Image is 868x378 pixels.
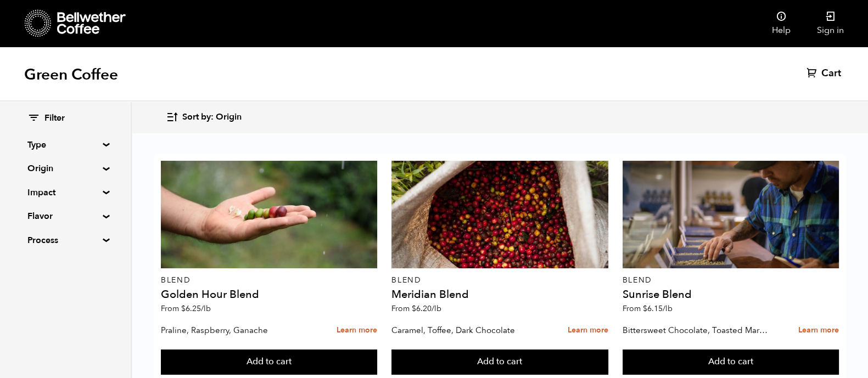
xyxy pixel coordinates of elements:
[161,322,308,338] p: Praline, Raspberry, Ganache
[161,277,377,284] p: Blend
[27,186,103,199] summary: Impact
[181,303,186,314] span: $
[27,234,103,247] summary: Process
[27,162,103,175] summary: Origin
[181,303,211,314] bdi: 6.25
[182,111,242,123] span: Sort by: Origin
[391,289,608,300] h4: Meridian Blend
[643,303,647,314] span: $
[412,303,416,314] span: $
[807,67,844,80] a: Cart
[663,303,673,314] span: /lb
[391,322,539,338] p: Caramel, Toffee, Dark Chocolate
[44,112,65,125] span: Filter
[432,303,441,314] span: /lb
[161,349,377,375] button: Add to cart
[798,319,839,342] a: Learn more
[161,289,377,300] h4: Golden Hour Blend
[623,289,839,300] h4: Sunrise Blend
[27,138,103,151] summary: Type
[643,303,673,314] bdi: 6.15
[161,303,211,314] span: From
[166,104,242,130] button: Sort by: Origin
[623,322,770,338] p: Bittersweet Chocolate, Toasted Marshmallow, Candied Orange, Praline
[821,67,841,80] span: Cart
[568,319,608,342] a: Learn more
[623,277,839,284] p: Blend
[623,303,673,314] span: From
[623,349,839,375] button: Add to cart
[24,65,118,84] h1: Green Coffee
[391,303,441,314] span: From
[337,319,377,342] a: Learn more
[391,349,608,375] button: Add to cart
[201,303,211,314] span: /lb
[391,277,608,284] p: Blend
[27,210,103,223] summary: Flavor
[412,303,441,314] bdi: 6.20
